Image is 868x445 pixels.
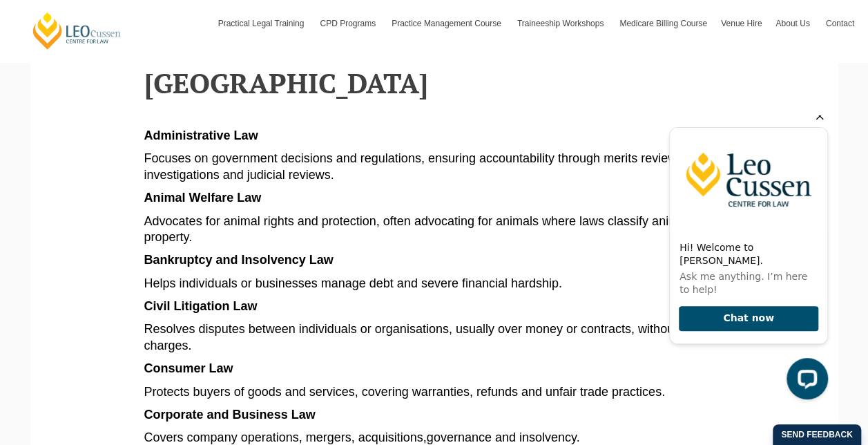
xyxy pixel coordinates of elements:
a: Practice Management Course [385,3,510,44]
a: Traineeship Workshops [510,3,613,44]
span: Protects buyers of goods and services, covering warranties, refunds and unfair trade practices. [144,385,665,399]
span: Helps individuals or businesses manage debt and severe financial hardship. [144,276,562,290]
span: Advocates for animal rights and protection, often advocating for animals where laws classify anim... [144,214,711,244]
span: Focuses on government decisions and regulations, ensuring accountability through merits reviews, ... [144,151,686,181]
span: Resolves disputes between individuals or organisations, usually over money or contracts, without ... [144,322,724,352]
a: Contact [819,3,861,44]
a: Medicare Billing Course [613,3,714,44]
button: Open LiveChat chat widget [128,243,170,284]
a: About Us [769,3,818,44]
a: Practical Legal Training [211,3,314,44]
button: Chat now [21,191,160,216]
h2: Hi! Welcome to [PERSON_NAME]. [21,126,160,152]
img: Leo Cussen Centre for Law Logo [12,12,169,116]
p: Ask me anything. I’m here to help! [21,155,160,181]
span: Main Fields of Law in [GEOGRAPHIC_DATA] [144,34,428,101]
span: Consumer Law [144,361,233,375]
span: governance and insolvency. [427,430,580,444]
iframe: LiveChat chat widget [658,115,833,410]
span: Administrative Law [144,129,258,142]
a: CPD Programs [313,3,385,44]
a: [PERSON_NAME] Centre for Law [31,11,123,50]
span: Corporate and Business Law [144,408,316,422]
span: Covers company operations, mergers, acquisitions [144,430,423,444]
span: , [423,430,427,444]
span: Bankruptcy and Insolvency Law [144,253,334,267]
a: Venue Hire [714,3,769,44]
span: Civil Litigation Law [144,299,258,313]
span: Animal Welfare Law [144,191,262,205]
